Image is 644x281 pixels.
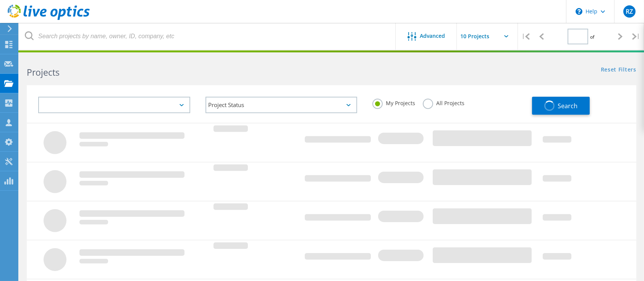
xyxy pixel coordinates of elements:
button: Search [532,97,590,115]
b: Projects [27,66,60,78]
div: | [628,23,644,50]
svg: \n [576,8,583,15]
div: Project Status [205,97,358,113]
input: Search projects by name, owner, ID, company, etc [19,23,396,50]
span: RZ [626,8,633,15]
label: All Projects [423,99,464,106]
a: Live Optics Dashboard [8,16,90,21]
span: Search [558,102,578,110]
span: Advanced [420,33,445,39]
label: My Projects [372,99,415,106]
a: Reset Filters [601,67,636,73]
div: | [518,23,534,50]
span: of [590,34,594,40]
